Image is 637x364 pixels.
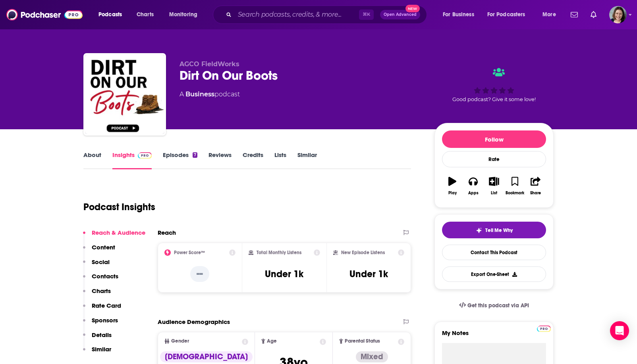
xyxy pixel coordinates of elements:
[169,9,197,20] span: Monitoring
[443,9,474,20] span: For Business
[482,8,537,21] button: open menu
[92,331,112,339] p: Details
[485,227,513,234] span: Tell Me Why
[442,172,463,200] button: Play
[112,151,152,169] a: InsightsPodchaser Pro
[158,318,230,326] h2: Audience Demographics
[537,8,566,21] button: open menu
[265,268,303,280] h3: Under 1k
[463,172,483,200] button: Apps
[174,250,205,255] h2: Power Score™
[160,351,253,362] div: [DEMOGRAPHIC_DATA]
[467,302,529,309] span: Get this podcast via API
[568,8,581,21] a: Show notifications dropdown
[83,151,101,169] a: About
[92,229,145,236] p: Reach & Audience
[434,60,554,109] div: Good podcast? Give it some love!
[92,302,121,309] p: Rate Card
[487,9,525,20] span: For Podcasters
[267,339,277,344] span: Age
[257,250,301,255] h2: Total Monthly Listens
[83,272,118,287] button: Contacts
[297,151,317,169] a: Similar
[442,266,546,282] button: Export One-Sheet
[442,245,546,260] a: Contact This Podcast
[537,324,551,332] a: Pro website
[448,191,457,195] div: Play
[83,302,121,316] button: Rate Card
[341,250,385,255] h2: New Episode Listens
[274,151,286,169] a: Lists
[349,268,388,280] h3: Under 1k
[92,258,110,266] p: Social
[92,272,118,280] p: Contacts
[83,229,145,243] button: Reach & Audience
[164,8,208,21] button: open menu
[93,8,132,21] button: open menu
[537,326,551,332] img: Podchaser Pro
[442,222,546,238] button: tell me why sparkleTell Me Why
[83,258,110,273] button: Social
[235,8,359,21] input: Search podcasts, credits, & more...
[359,10,374,20] span: ⌘ K
[158,229,176,236] h2: Reach
[491,191,497,195] div: List
[453,296,535,315] a: Get this podcast via API
[405,5,420,12] span: New
[243,151,263,169] a: Credits
[208,151,232,169] a: Reviews
[193,152,197,158] div: 7
[504,172,525,200] button: Bookmark
[452,96,536,102] span: Good podcast? Give it some love!
[180,90,240,99] div: A podcast
[83,201,155,213] h1: Podcast Insights
[609,6,627,23] span: Logged in as micglogovac
[138,152,152,159] img: Podchaser Pro
[587,8,600,21] a: Show notifications dropdown
[171,339,189,344] span: Gender
[437,8,484,21] button: open menu
[163,151,197,169] a: Episodes7
[356,351,388,362] div: Mixed
[484,172,504,200] button: List
[98,9,122,20] span: Podcasts
[92,243,115,251] p: Content
[610,321,629,340] div: Open Intercom Messenger
[345,339,380,344] span: Parental Status
[83,345,111,360] button: Similar
[92,316,118,324] p: Sponsors
[137,9,154,20] span: Charts
[530,191,541,195] div: Share
[468,191,479,195] div: Apps
[542,9,556,20] span: More
[609,6,627,23] button: Show profile menu
[525,172,546,200] button: Share
[506,191,524,195] div: Bookmark
[180,60,239,68] span: AGCO FieldWorks
[83,331,112,346] button: Details
[442,329,546,343] label: My Notes
[83,243,115,258] button: Content
[220,6,434,24] div: Search podcasts, credits, & more...
[384,13,417,17] span: Open Advanced
[380,10,420,19] button: Open AdvancedNew
[85,55,164,134] img: Dirt On Our Boots
[131,8,158,21] a: Charts
[83,316,118,331] button: Sponsors
[442,151,546,167] div: Rate
[609,6,627,23] img: User Profile
[190,266,209,282] p: --
[92,287,111,295] p: Charts
[476,227,482,234] img: tell me why sparkle
[442,130,546,148] button: Follow
[6,7,83,22] img: Podchaser - Follow, Share and Rate Podcasts
[185,90,214,98] a: Business
[83,287,111,302] button: Charts
[92,345,111,353] p: Similar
